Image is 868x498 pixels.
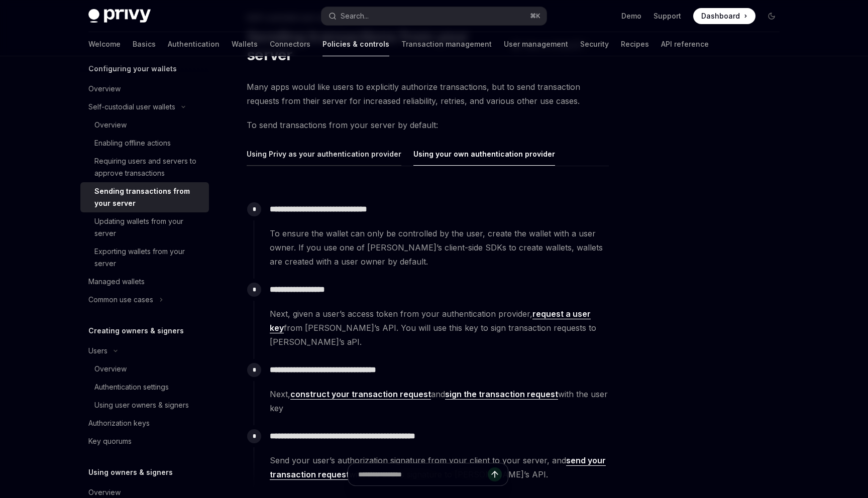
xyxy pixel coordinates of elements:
div: Self-custodial user wallets [88,101,175,113]
a: Overview [80,116,209,134]
a: Wallets [232,32,258,56]
span: Next, and with the user key [270,387,608,415]
div: Enabling offline actions [94,137,171,149]
button: Toggle Users section [80,342,209,360]
a: construct your transaction request [290,389,431,400]
span: To send transactions from your server by default: [247,118,609,132]
div: Overview [94,363,127,375]
h5: Using owners & signers [88,466,173,478]
div: Using your own authentication provider [413,142,555,166]
a: Support [654,11,681,21]
div: Common use cases [88,294,153,306]
div: Using Privy as your authentication provider [247,142,401,166]
div: Requiring users and servers to approve transactions [94,155,203,179]
span: Dashboard [701,11,740,21]
a: Enabling offline actions [80,134,209,152]
div: Using user owners & signers [94,399,189,411]
a: Recipes [621,32,649,56]
div: Overview [94,119,127,131]
span: Many apps would like users to explicitly authorize transactions, but to send transaction requests... [247,80,609,108]
a: Security [580,32,609,56]
input: Ask a question... [358,463,488,485]
span: Send your user’s authorization signature from your client to your server, and with the user’s sig... [270,453,608,481]
span: ⌘ K [530,12,540,20]
a: Sending transactions from your server [80,182,209,212]
div: Sending transactions from your server [94,185,203,209]
a: Demo [621,11,641,21]
a: Requiring users and servers to approve transactions [80,152,209,182]
button: Send message [488,467,502,481]
a: Transaction management [401,32,492,56]
a: Dashboard [693,8,755,24]
button: Toggle Self-custodial user wallets section [80,98,209,116]
button: Open search [321,7,547,25]
a: User management [504,32,568,56]
a: Using user owners & signers [80,396,209,414]
a: Authentication settings [80,378,209,396]
div: Overview [88,83,121,95]
a: Authorization keys [80,414,209,432]
a: Updating wallets from your server [80,212,209,242]
div: Users [88,345,107,357]
a: Connectors [270,32,310,56]
a: Overview [80,360,209,378]
a: Authentication [168,32,220,56]
a: Key quorums [80,432,209,450]
a: Policies & controls [322,32,389,56]
a: Welcome [88,32,121,56]
a: Basics [133,32,156,56]
div: Search... [341,10,369,22]
div: Key quorums [88,435,132,447]
img: dark logo [88,9,151,23]
div: Updating wallets from your server [94,215,203,239]
div: Managed wallets [88,276,145,288]
a: Managed wallets [80,273,209,291]
div: Authorization keys [88,417,150,429]
h5: Creating owners & signers [88,325,184,337]
button: Toggle dark mode [764,8,780,24]
a: sign the transaction request [445,389,558,400]
span: To ensure the wallet can only be controlled by the user, create the wallet with a user owner. If ... [270,226,608,269]
button: Toggle Common use cases section [80,291,209,309]
div: Exporting wallets from your server [94,245,203,270]
div: Authentication settings [94,381,169,393]
a: Overview [80,80,209,98]
a: Exporting wallets from your server [80,242,209,273]
a: API reference [661,32,709,56]
span: Next, given a user’s access token from your authentication provider, from [PERSON_NAME]’s API. Yo... [270,307,608,349]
